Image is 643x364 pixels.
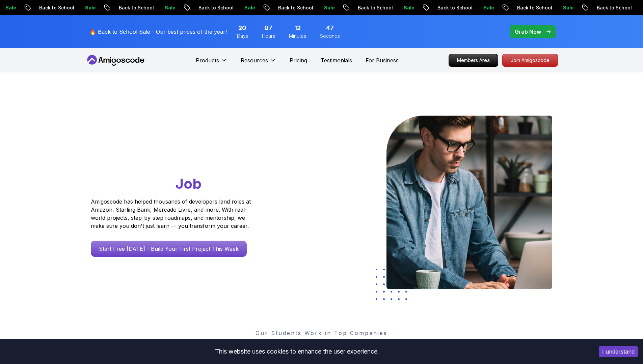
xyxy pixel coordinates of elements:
[176,175,202,192] span: Job
[238,23,246,33] span: 20 Days
[33,4,79,11] p: Back to School
[89,28,227,36] p: 🔥 Back to School Sale - Our best prices of the year!
[241,56,276,70] button: Resources
[590,4,636,11] p: Back to School
[503,54,558,66] p: Join Amigoscode
[241,56,268,64] p: Resources
[91,329,553,337] p: Our Students Work in Top Companies
[294,23,301,33] span: 12 Minutes
[290,56,307,64] a: Pricing
[5,344,589,359] div: This website uses cookies to enhance the user experience.
[515,28,541,36] p: Grab Now
[91,116,277,193] h1: Go From Learning to Hired: Master Java, Spring Boot & Cloud Skills That Get You the
[397,4,419,11] p: Sale
[511,4,557,11] p: Back to School
[351,4,397,11] p: Back to School
[238,4,260,11] p: Sale
[431,4,477,11] p: Back to School
[289,33,306,39] span: Minutes
[366,56,399,64] a: For Business
[386,116,552,289] img: hero
[502,54,558,67] a: Join Amigoscode
[321,56,352,64] a: Testimonials
[158,4,180,11] p: Sale
[196,56,219,64] p: Products
[477,4,499,11] p: Sale
[91,198,253,230] p: Amigoscode has helped thousands of developers land roles at Amazon, Starling Bank, Mercado Livre,...
[112,4,158,11] p: Back to School
[326,23,334,33] span: 47 Seconds
[449,54,498,66] p: Members Area
[264,23,272,33] span: 7 Hours
[237,33,248,39] span: Days
[79,4,100,11] p: Sale
[91,241,247,257] a: Start Free [DATE] - Build Your First Project This Week
[262,33,275,39] span: Hours
[272,4,318,11] p: Back to School
[192,4,238,11] p: Back to School
[557,4,578,11] p: Sale
[196,56,227,70] button: Products
[320,33,340,39] span: Seconds
[449,54,498,67] a: Members Area
[318,4,339,11] p: Sale
[599,346,638,357] button: Accept cookies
